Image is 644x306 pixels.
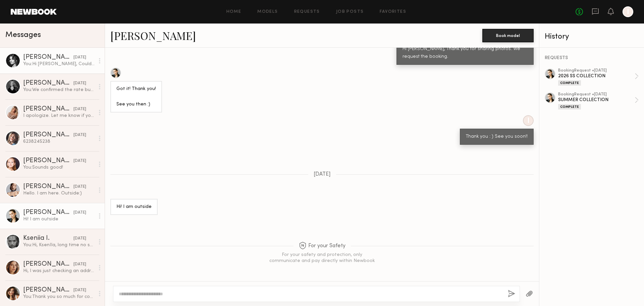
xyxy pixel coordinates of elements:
[299,242,345,250] span: For your Safety
[73,210,86,216] div: [DATE]
[23,87,95,93] div: You: We confirmed the rate but we don't have time for the casting next week. If we can change the...
[116,85,156,108] div: Got it! Thank you! See you then :)
[23,209,73,216] div: [PERSON_NAME]
[23,287,73,294] div: [PERSON_NAME]
[466,133,528,141] div: Thank you : ) See you soon!!
[482,32,534,38] a: Book model
[623,6,633,17] a: I
[23,158,73,164] div: [PERSON_NAME]
[558,80,581,86] div: Complete
[110,28,196,43] a: [PERSON_NAME]
[380,10,406,14] a: Favorites
[23,80,73,87] div: [PERSON_NAME]
[558,104,581,110] div: Complete
[116,203,152,211] div: Hi! I am outside
[73,235,86,242] div: [DATE]
[23,113,95,119] div: I apologize. Let me know if you still want me to come in for a casting. I can come [DATE] :)
[23,235,73,242] div: Kseniia I.
[545,56,639,60] div: REQUESTS
[268,252,376,264] div: For your safety and protection, only communicate and pay directly within Newbook
[402,45,528,61] div: Hi [PERSON_NAME], Thank you for sharing photos. We request the booking.
[23,190,95,196] div: Hello. I am here. Outside:)
[73,54,86,61] div: [DATE]
[23,138,95,145] div: 6238245238
[73,80,86,87] div: [DATE]
[23,183,73,190] div: [PERSON_NAME]
[257,10,278,14] a: Models
[23,132,73,138] div: [PERSON_NAME]
[23,164,95,171] div: You: Sounds good!
[482,29,534,42] button: Book model
[23,242,95,248] div: You: Hi, KsenIIa, long time no see~ We’re hoping to do a quick casting. Would you be able to come...
[558,92,635,97] div: booking Request • [DATE]
[23,261,73,268] div: [PERSON_NAME]
[5,31,41,39] span: Messages
[545,33,639,41] div: History
[73,106,86,113] div: [DATE]
[226,10,241,14] a: Home
[558,97,635,103] div: SUMMER COLLECTION
[73,132,86,138] div: [DATE]
[314,172,331,177] span: [DATE]
[23,268,95,274] div: Hi, I was just checking an address for [DATE]. Is there a suite number ?
[23,294,95,300] div: You: Thank you so much for coming to the casting this time! Unfortunately, it looks like we won't...
[23,106,73,113] div: [PERSON_NAME]
[558,69,639,86] a: bookingRequest •[DATE]2026 SS COLLECTIONComplete
[73,184,86,190] div: [DATE]
[73,287,86,294] div: [DATE]
[558,69,635,73] div: booking Request • [DATE]
[23,216,95,222] div: Hi! I am outside
[294,10,320,14] a: Requests
[558,92,639,110] a: bookingRequest •[DATE]SUMMER COLLECTIONComplete
[73,261,86,268] div: [DATE]
[73,158,86,164] div: [DATE]
[336,10,364,14] a: Job Posts
[558,73,635,79] div: 2026 SS COLLECTION
[23,61,95,67] div: You: Hi [PERSON_NAME], Could you share your IG if it's possible?
[23,54,73,61] div: [PERSON_NAME]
